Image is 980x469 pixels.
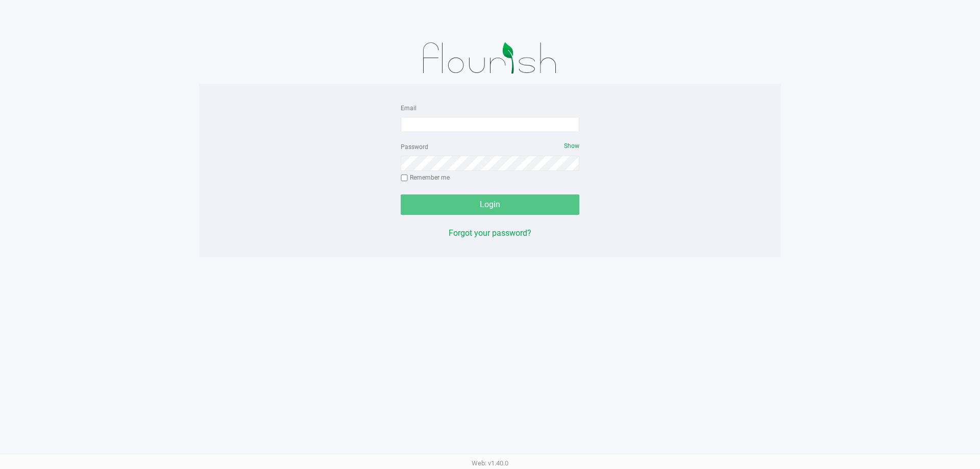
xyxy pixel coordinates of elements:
input: Remember me [401,175,408,182]
button: Forgot your password? [449,227,531,239]
label: Password [401,142,428,152]
span: Show [564,142,579,150]
label: Remember me [401,173,450,182]
label: Email [401,104,416,113]
span: Web: v1.40.0 [472,459,508,467]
